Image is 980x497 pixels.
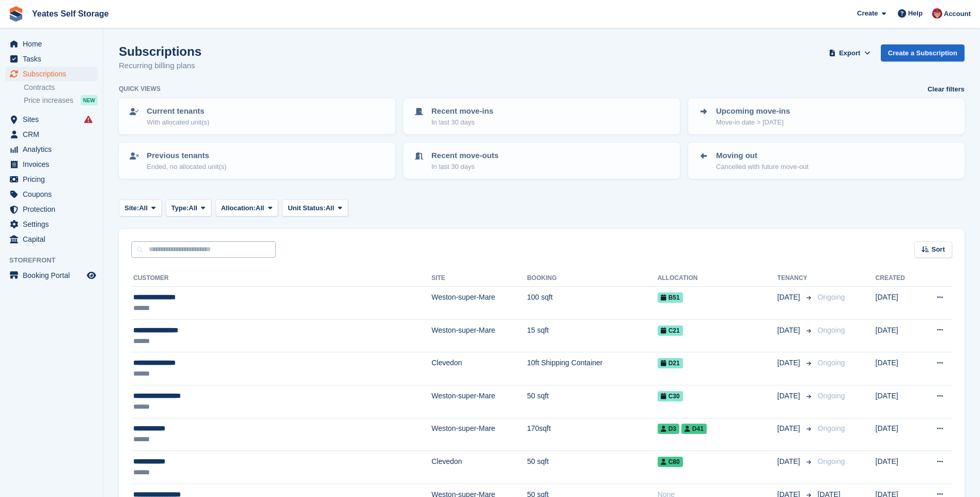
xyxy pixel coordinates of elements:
[777,292,802,303] span: [DATE]
[166,199,211,216] button: Type: All
[5,112,98,127] a: menu
[5,268,98,283] a: menu
[777,423,802,434] span: [DATE]
[777,325,802,336] span: [DATE]
[944,9,971,19] span: Account
[23,232,85,246] span: Capital
[658,292,683,303] span: B51
[5,217,98,231] a: menu
[256,203,265,213] span: All
[9,255,103,266] span: Storefront
[5,127,98,142] a: menu
[23,112,85,127] span: Sites
[527,451,657,484] td: 50 sqft
[282,199,348,216] button: Unit Status: All
[405,99,679,133] a: Recent move-ins In last 30 days
[5,187,98,201] a: menu
[839,48,860,58] span: Export
[325,203,334,213] span: All
[818,359,845,367] span: Ongoing
[147,150,227,162] p: Previous tenants
[23,157,85,172] span: Invoices
[120,99,394,133] a: Current tenants With allocated unit(s)
[777,358,802,368] span: [DATE]
[777,391,802,401] span: [DATE]
[81,95,98,105] div: NEW
[125,203,139,213] span: Site:
[527,385,657,418] td: 50 sqft
[23,217,85,231] span: Settings
[527,287,657,320] td: 100 sqft
[527,270,657,287] th: Booking
[527,352,657,385] td: 10ft Shipping Container
[5,142,98,157] a: menu
[908,8,923,19] span: Help
[431,418,527,451] td: Weston-super-Mare
[5,37,98,51] a: menu
[23,37,85,51] span: Home
[23,142,85,157] span: Analytics
[24,96,73,105] span: Price increases
[5,202,98,216] a: menu
[658,391,683,401] span: C30
[221,203,256,213] span: Allocation:
[172,203,189,213] span: Type:
[23,187,85,201] span: Coupons
[689,99,963,133] a: Upcoming move-ins Move-in date > [DATE]
[818,392,845,400] span: Ongoing
[431,105,493,117] p: Recent move-ins
[876,319,920,352] td: [DATE]
[431,319,527,352] td: Weston-super-Mare
[932,8,942,19] img: Wendie Tanner
[119,84,161,94] h6: Quick views
[658,424,679,434] span: D3
[147,105,209,117] p: Current tenants
[131,270,431,287] th: Customer
[431,352,527,385] td: Clevedon
[431,117,493,128] p: In last 30 days
[876,451,920,484] td: [DATE]
[431,150,499,162] p: Recent move-outs
[857,8,878,19] span: Create
[147,162,227,172] p: Ended, no allocated unit(s)
[215,199,278,216] button: Allocation: All
[658,457,683,467] span: C80
[876,270,920,287] th: Created
[23,202,85,216] span: Protection
[431,270,527,287] th: Site
[431,287,527,320] td: Weston-super-Mare
[24,83,98,92] a: Contracts
[119,60,201,72] p: Recurring billing plans
[777,456,802,467] span: [DATE]
[119,44,201,58] h1: Subscriptions
[876,418,920,451] td: [DATE]
[658,270,777,287] th: Allocation
[5,52,98,66] a: menu
[5,232,98,246] a: menu
[689,144,963,178] a: Moving out Cancelled with future move-out
[147,117,209,128] p: With allocated unit(s)
[876,385,920,418] td: [DATE]
[931,244,945,255] span: Sort
[716,117,790,128] p: Move-in date > [DATE]
[777,270,814,287] th: Tenancy
[658,325,683,336] span: C21
[881,44,965,61] a: Create a Subscription
[85,269,98,282] a: Preview store
[927,84,965,95] a: Clear filters
[23,172,85,187] span: Pricing
[818,457,845,465] span: Ongoing
[189,203,197,213] span: All
[24,95,98,106] a: Price increases NEW
[818,326,845,334] span: Ongoing
[5,157,98,172] a: menu
[288,203,325,213] span: Unit Status:
[818,293,845,301] span: Ongoing
[119,199,162,216] button: Site: All
[23,52,85,66] span: Tasks
[827,44,873,61] button: Export
[8,6,24,22] img: stora-icon-8386f47178a22dfd0bd8f6a31ec36ba5ce8667c1dd55bd0f319d3a0aa187defe.svg
[120,144,394,178] a: Previous tenants Ended, no allocated unit(s)
[681,424,707,434] span: D41
[818,424,845,432] span: Ongoing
